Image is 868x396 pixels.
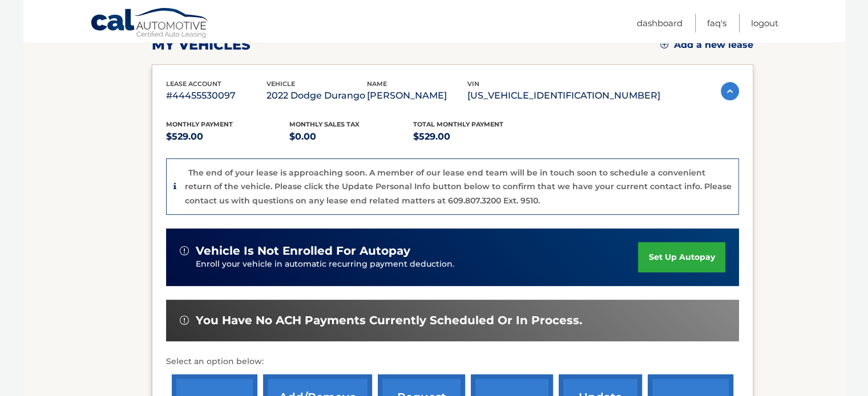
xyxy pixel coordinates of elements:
img: alert-white.svg [180,246,189,255]
a: Cal Automotive [90,7,210,40]
p: 2022 Dodge Durango [267,88,367,104]
span: Monthly Payment [166,120,233,128]
span: name [367,80,387,88]
p: #44455530097 [166,88,267,104]
a: FAQ's [707,14,726,32]
p: The end of your lease is approaching soon. A member of our lease end team will be in touch soon t... [185,168,732,206]
a: Add a new lease [660,39,753,51]
p: [US_VEHICLE_IDENTIFICATION_NUMBER] [467,88,660,104]
p: Select an option below: [166,355,739,369]
a: Dashboard [637,14,683,32]
p: [PERSON_NAME] [367,88,467,104]
span: vehicle [267,80,295,88]
h2: my vehicles [152,36,251,54]
p: Enroll your vehicle in automatic recurring payment deduction. [196,258,639,271]
span: lease account [166,80,221,88]
p: $529.00 [413,129,537,145]
span: vehicle is not enrolled for autopay [196,244,410,258]
p: $529.00 [166,129,290,145]
p: $0.00 [289,129,413,145]
a: Logout [751,14,778,32]
span: Monthly sales Tax [289,120,360,128]
a: set up autopay [638,242,725,272]
span: Total Monthly Payment [413,120,503,128]
span: vin [467,80,479,88]
img: alert-white.svg [180,316,189,325]
img: accordion-active.svg [721,82,739,100]
img: add.svg [660,40,668,48]
span: You have no ACH payments currently scheduled or in process. [196,313,582,328]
